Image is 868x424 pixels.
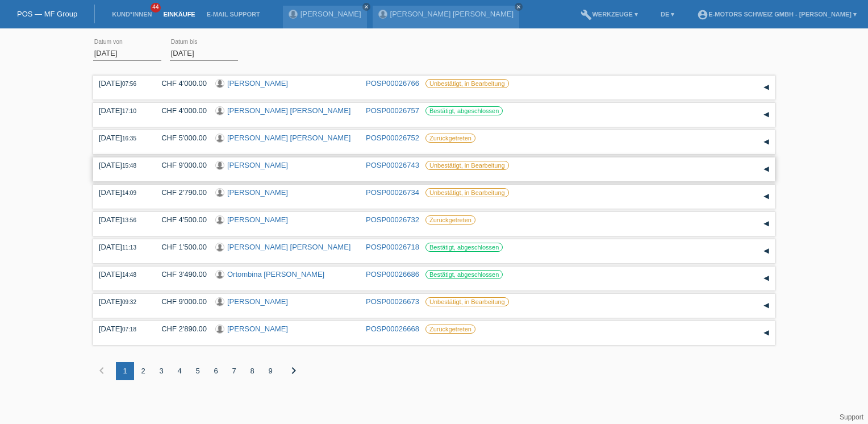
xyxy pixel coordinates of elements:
div: CHF 4'000.00 [153,106,207,115]
a: [PERSON_NAME] [PERSON_NAME] [227,134,350,142]
a: buildWerkzeuge ▾ [575,11,644,18]
div: [DATE] [99,161,144,169]
span: 44 [151,3,161,13]
span: 07:18 [122,326,136,332]
a: [PERSON_NAME] [227,297,288,306]
span: 13:56 [122,217,136,223]
span: 17:10 [122,108,136,114]
div: CHF 4'000.00 [153,79,207,88]
a: close [515,3,523,11]
div: auf-/zuklappen [758,243,775,260]
a: [PERSON_NAME] [301,10,361,18]
a: [PERSON_NAME] [PERSON_NAME] [390,10,514,18]
i: close [516,4,521,10]
a: [PERSON_NAME] [PERSON_NAME] [227,106,350,115]
i: account_circle [697,9,708,20]
a: [PERSON_NAME] [227,79,288,88]
a: E-Mail Support [201,11,266,18]
label: Zurückgetreten [425,134,475,143]
div: [DATE] [99,325,144,333]
div: 8 [243,362,261,380]
span: 15:48 [122,163,136,169]
div: auf-/zuklappen [758,188,775,205]
i: build [581,9,592,20]
i: close [364,4,369,10]
div: 1 [116,362,134,380]
div: CHF 9'000.00 [153,297,207,306]
div: [DATE] [99,297,144,306]
label: Unbestätigt, in Bearbeitung [425,161,509,170]
div: CHF 5'000.00 [153,134,207,142]
div: [DATE] [99,134,144,142]
a: POSP00026686 [366,270,419,278]
label: Bestätigt, abgeschlossen [425,270,503,279]
a: POSP00026668 [366,325,419,333]
a: POS — MF Group [17,10,77,18]
div: 9 [261,362,279,380]
label: Unbestätigt, in Bearbeitung [425,79,509,88]
label: Zurückgetreten [425,325,475,334]
div: auf-/zuklappen [758,79,775,96]
a: [PERSON_NAME] [227,161,288,169]
label: Unbestätigt, in Bearbeitung [425,188,509,197]
a: [PERSON_NAME] [227,188,288,197]
a: [PERSON_NAME] [227,215,288,224]
a: POSP00026734 [366,188,419,197]
label: Bestätigt, abgeschlossen [425,243,503,252]
span: 16:35 [122,135,136,142]
div: 5 [189,362,207,380]
i: chevron_left [95,364,108,377]
label: Unbestätigt, in Bearbeitung [425,297,509,306]
span: 07:56 [122,81,136,87]
a: [PERSON_NAME] [PERSON_NAME] [227,243,350,251]
a: DE ▾ [655,11,680,18]
div: CHF 4'500.00 [153,215,207,224]
div: 6 [207,362,225,380]
div: [DATE] [99,79,144,88]
div: CHF 2'790.00 [153,188,207,197]
a: POSP00026718 [366,243,419,251]
div: 2 [134,362,152,380]
span: 11:13 [122,244,136,251]
a: Support [840,413,863,421]
a: [PERSON_NAME] [227,325,288,333]
div: [DATE] [99,106,144,115]
div: auf-/zuklappen [758,106,775,123]
a: POSP00026673 [366,297,419,306]
div: 7 [225,362,243,380]
a: POSP00026732 [366,215,419,224]
div: [DATE] [99,270,144,278]
div: auf-/zuklappen [758,325,775,342]
a: Kund*innen [106,11,157,18]
a: Ortombina [PERSON_NAME] [227,270,324,278]
div: auf-/zuklappen [758,161,775,178]
div: auf-/zuklappen [758,297,775,314]
div: [DATE] [99,243,144,251]
div: 3 [152,362,170,380]
div: [DATE] [99,215,144,224]
i: chevron_right [287,364,301,377]
div: [DATE] [99,188,144,197]
a: POSP00026752 [366,134,419,142]
div: auf-/zuklappen [758,270,775,287]
div: CHF 9'000.00 [153,161,207,169]
div: auf-/zuklappen [758,215,775,232]
a: POSP00026766 [366,79,419,88]
div: CHF 2'890.00 [153,325,207,333]
span: 09:32 [122,299,136,305]
label: Bestätigt, abgeschlossen [425,106,503,115]
span: 14:48 [122,272,136,278]
div: 4 [170,362,189,380]
span: 14:09 [122,190,136,196]
a: account_circleE-Motors Schweiz GmbH - [PERSON_NAME] ▾ [691,11,862,18]
div: CHF 3'490.00 [153,270,207,278]
label: Zurückgetreten [425,215,475,225]
a: close [362,3,370,11]
a: Einkäufe [157,11,201,18]
div: auf-/zuklappen [758,134,775,151]
div: CHF 1'500.00 [153,243,207,251]
a: POSP00026757 [366,106,419,115]
a: POSP00026743 [366,161,419,169]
